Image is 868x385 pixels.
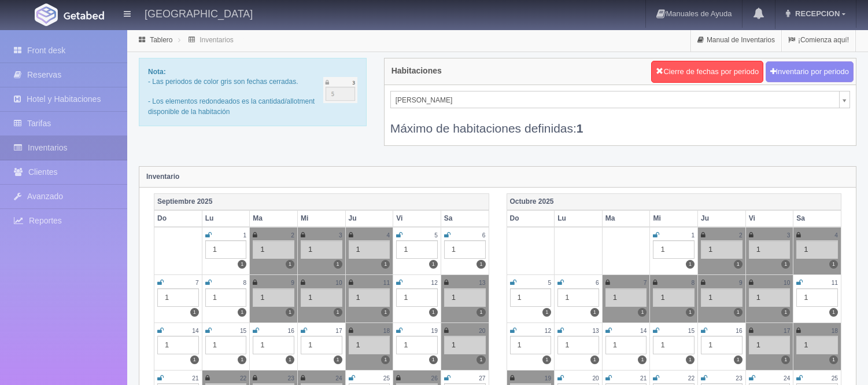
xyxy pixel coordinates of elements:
[701,288,743,307] div: 1
[383,280,390,286] small: 11
[286,308,294,317] label: 1
[796,240,838,259] div: 1
[291,232,294,239] small: 2
[653,288,695,307] div: 1
[796,336,838,354] div: 1
[200,36,234,44] a: Inventarios
[555,210,603,227] th: Lu
[154,193,489,210] th: Septiembre 2025
[781,355,790,364] label: 1
[701,336,743,354] div: 1
[195,280,199,286] small: 7
[596,280,599,286] small: 6
[381,308,390,317] label: 1
[781,260,790,269] label: 1
[651,61,763,83] button: Cierre de fechas por periodo
[145,6,253,20] h4: [GEOGRAPHIC_DATA]
[477,260,485,269] label: 1
[644,280,647,286] small: 7
[444,288,486,307] div: 1
[339,232,342,239] small: 3
[288,328,294,334] small: 16
[349,288,390,307] div: 1
[698,210,746,227] th: Ju
[291,280,294,286] small: 9
[383,328,390,334] small: 18
[396,240,438,259] div: 1
[736,328,742,334] small: 16
[686,308,695,317] label: 1
[205,288,247,307] div: 1
[240,328,246,334] small: 15
[444,336,486,354] div: 1
[734,308,743,317] label: 1
[35,3,58,26] img: Getabed
[829,308,838,317] label: 1
[349,336,390,354] div: 1
[829,260,838,269] label: 1
[577,122,583,135] b: 1
[429,308,438,317] label: 1
[139,58,367,126] div: - Las periodos de color gris son fechas cerradas. - Los elementos redondeados es la cantidad/allo...
[734,355,743,364] label: 1
[243,232,247,239] small: 1
[192,375,198,382] small: 21
[192,328,198,334] small: 14
[638,355,647,364] label: 1
[749,288,791,307] div: 1
[323,77,357,103] img: cutoff.png
[434,232,438,239] small: 5
[832,375,838,382] small: 25
[431,328,438,334] small: 19
[334,260,342,269] label: 1
[592,328,599,334] small: 13
[545,375,551,382] small: 19
[390,91,850,108] a: [PERSON_NAME]
[190,308,199,317] label: 1
[507,193,841,210] th: Octubre 2025
[792,9,840,18] span: RECEPCION
[243,280,247,286] small: 8
[148,68,166,76] b: Nota:
[701,240,743,259] div: 1
[393,210,441,227] th: Vi
[590,355,599,364] label: 1
[590,308,599,317] label: 1
[253,336,294,354] div: 1
[238,260,246,269] label: 1
[286,355,294,364] label: 1
[796,288,838,307] div: 1
[557,336,599,354] div: 1
[477,355,485,364] label: 1
[545,328,551,334] small: 12
[653,240,695,259] div: 1
[784,328,790,334] small: 17
[592,375,599,382] small: 20
[829,355,838,364] label: 1
[381,260,390,269] label: 1
[253,240,294,259] div: 1
[150,36,172,44] a: Tablero
[745,210,793,227] th: Vi
[688,375,695,382] small: 22
[390,108,850,137] div: Máximo de habitaciones definidas:
[734,260,743,269] label: 1
[240,375,246,382] small: 22
[286,260,294,269] label: 1
[686,260,695,269] label: 1
[739,280,743,286] small: 9
[479,280,485,286] small: 13
[749,336,791,354] div: 1
[391,67,442,75] h4: Habitaciones
[441,210,489,227] th: Sa
[154,210,202,227] th: Do
[205,336,247,354] div: 1
[640,375,647,382] small: 21
[507,210,555,227] th: Do
[605,288,647,307] div: 1
[146,173,179,181] strong: Inventario
[383,375,390,382] small: 25
[477,308,485,317] label: 1
[334,308,342,317] label: 1
[431,375,438,382] small: 26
